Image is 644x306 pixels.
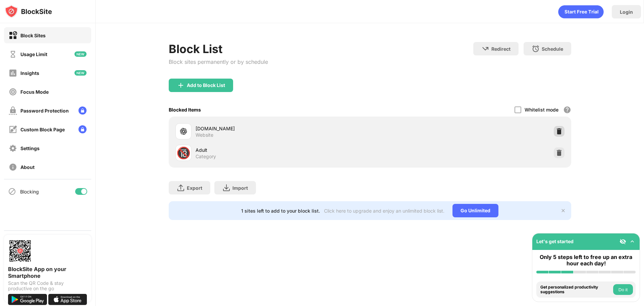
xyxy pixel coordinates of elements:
[452,204,498,217] div: Go Unlimited
[20,51,47,57] div: Usage Limit
[196,125,370,132] div: [DOMAIN_NAME]
[8,187,16,195] img: blocking-icon.svg
[9,144,17,152] img: settings-off.svg
[8,294,47,305] img: get-it-on-google-play.svg
[629,238,636,245] img: omni-setup-toggle.svg
[20,33,46,38] div: Block Sites
[620,238,626,245] img: eye-not-visible.svg
[8,266,87,279] div: BlockSite App on your Smartphone
[232,185,248,191] div: Import
[169,42,268,56] div: Block List
[558,5,604,18] div: animation
[9,106,17,115] img: password-protection-off.svg
[540,285,611,295] div: Get personalized productivity suggestions
[78,106,87,115] img: lock-menu.svg
[78,125,87,133] img: lock-menu.svg
[620,9,633,15] div: Login
[169,107,201,113] div: Blocked Items
[20,164,35,170] div: About
[176,146,191,160] div: 🔞
[560,208,566,213] img: x-button.svg
[169,58,268,65] div: Block sites permanently or by schedule
[241,208,320,214] div: 1 sites left to add to your block list.
[8,280,87,291] div: Scan the QR Code & stay productive on the go
[48,294,87,305] img: download-on-the-app-store.svg
[9,50,17,58] img: time-usage-off.svg
[20,127,65,132] div: Custom Block Page
[20,145,40,151] div: Settings
[613,284,633,295] button: Do it
[9,69,17,77] img: insights-off.svg
[196,132,213,138] div: Website
[20,89,49,95] div: Focus Mode
[20,189,39,194] div: Blocking
[196,154,216,160] div: Category
[74,70,87,76] img: new-icon.svg
[9,88,17,96] img: focus-off.svg
[20,70,39,76] div: Insights
[8,239,32,263] img: options-page-qr-code.png
[74,51,87,57] img: new-icon.svg
[536,254,636,267] div: Only 5 steps left to free up an extra hour each day!
[20,108,69,114] div: Password Protection
[491,46,511,52] div: Redirect
[324,208,444,214] div: Click here to upgrade and enjoy an unlimited block list.
[196,146,370,154] div: Adult
[179,127,187,135] img: favicons
[5,5,52,18] img: logo-blocksite.svg
[9,125,17,134] img: customize-block-page-off.svg
[187,83,225,88] div: Add to Block List
[542,46,563,52] div: Schedule
[9,163,17,171] img: about-off.svg
[9,31,17,40] img: block-on.svg
[187,185,202,191] div: Export
[536,238,574,244] div: Let's get started
[525,107,558,113] div: Whitelist mode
